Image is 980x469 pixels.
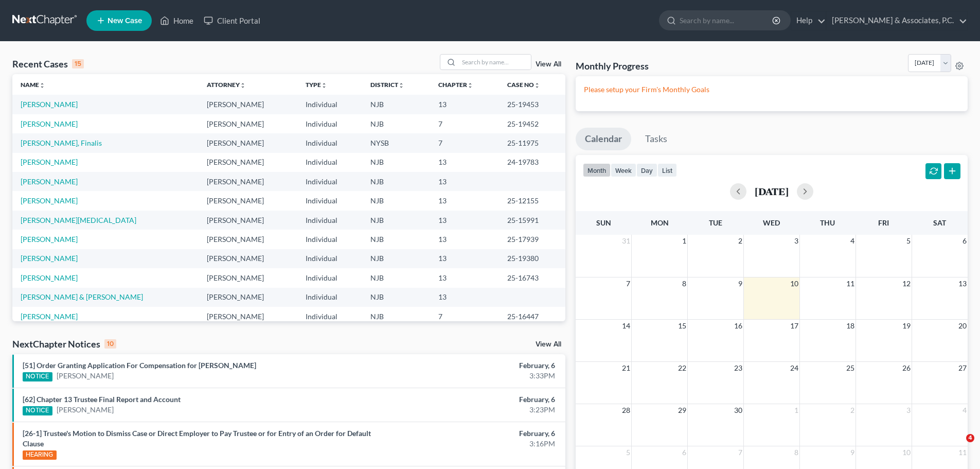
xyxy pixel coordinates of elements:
[849,404,856,416] span: 2
[845,277,856,290] span: 11
[21,292,143,301] a: [PERSON_NAME] & [PERSON_NAME]
[755,186,789,197] h2: [DATE]
[306,81,327,89] a: Typeunfold_more
[789,277,799,290] span: 10
[499,249,565,268] td: 25-19380
[459,55,531,70] input: Search by name...
[362,172,430,191] td: NJB
[845,362,856,374] span: 25
[611,163,636,177] button: week
[297,268,362,287] td: Individual
[199,268,297,287] td: [PERSON_NAME]
[297,133,362,152] td: Individual
[199,249,297,268] td: [PERSON_NAME]
[680,11,774,30] input: Search by name...
[199,211,297,230] td: [PERSON_NAME]
[297,153,362,172] td: Individual
[23,406,52,415] div: NOTICE
[737,277,743,290] span: 9
[23,429,371,448] a: [26-1] Trustee's Motion to Dismiss Case or Direct Employer to Pay Trustee or for Entry of an Orde...
[39,82,45,89] i: unfold_more
[499,211,565,230] td: 25-15991
[21,235,78,244] a: [PERSON_NAME]
[793,404,799,416] span: 1
[199,11,265,30] a: Client Portal
[321,82,327,89] i: unfold_more
[384,405,555,415] div: 3:23PM
[430,114,499,133] td: 7
[370,81,404,89] a: Districtunfold_more
[430,191,499,210] td: 13
[199,307,297,326] td: [PERSON_NAME]
[793,235,799,247] span: 3
[789,362,799,374] span: 24
[733,362,743,374] span: 23
[297,191,362,210] td: Individual
[207,81,246,89] a: Attorneyunfold_more
[901,277,912,290] span: 12
[791,11,826,30] a: Help
[507,81,540,89] a: Case Nounfold_more
[621,235,631,247] span: 31
[733,404,743,416] span: 30
[878,218,889,227] span: Fri
[21,216,136,224] a: [PERSON_NAME][MEDICAL_DATA]
[430,307,499,326] td: 7
[362,153,430,172] td: NJB
[636,128,676,150] a: Tasks
[23,395,181,404] a: [62] Chapter 13 Trustee Final Report and Account
[621,320,631,332] span: 14
[499,268,565,287] td: 25-16743
[384,428,555,439] div: February, 6
[625,277,631,290] span: 7
[709,218,722,227] span: Tue
[621,362,631,374] span: 21
[430,249,499,268] td: 13
[297,230,362,249] td: Individual
[763,218,780,227] span: Wed
[583,163,611,177] button: month
[430,133,499,152] td: 7
[398,82,404,89] i: unfold_more
[430,268,499,287] td: 13
[901,320,912,332] span: 19
[933,218,946,227] span: Sat
[576,128,631,150] a: Calendar
[793,446,799,459] span: 8
[677,320,687,332] span: 15
[12,338,116,350] div: NextChapter Notices
[108,17,142,25] span: New Case
[621,404,631,416] span: 28
[681,277,687,290] span: 8
[636,163,657,177] button: day
[430,288,499,307] td: 13
[499,95,565,114] td: 25-19453
[499,307,565,326] td: 25-16447
[499,230,565,249] td: 25-17939
[21,312,78,321] a: [PERSON_NAME]
[199,230,297,249] td: [PERSON_NAME]
[240,82,246,89] i: unfold_more
[21,177,78,186] a: [PERSON_NAME]
[362,307,430,326] td: NJB
[677,362,687,374] span: 22
[297,172,362,191] td: Individual
[21,81,45,89] a: Nameunfold_more
[384,394,555,405] div: February, 6
[651,218,669,227] span: Mon
[430,153,499,172] td: 13
[430,211,499,230] td: 13
[576,60,649,72] h3: Monthly Progress
[584,84,959,95] p: Please setup your Firm's Monthly Goals
[362,211,430,230] td: NJB
[72,59,84,68] div: 15
[849,446,856,459] span: 9
[297,249,362,268] td: Individual
[362,249,430,268] td: NJB
[23,372,52,381] div: NOTICE
[362,114,430,133] td: NJB
[297,307,362,326] td: Individual
[362,230,430,249] td: NJB
[21,158,78,166] a: [PERSON_NAME]
[104,339,116,349] div: 10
